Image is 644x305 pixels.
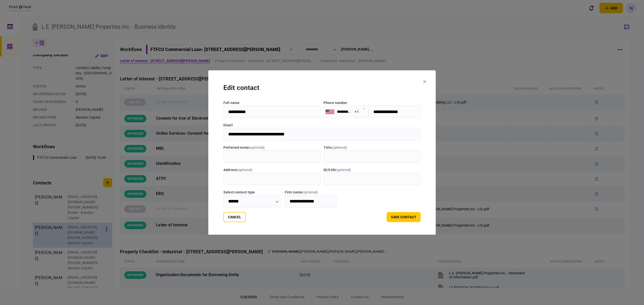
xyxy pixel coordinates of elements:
[354,109,359,115] div: +1
[223,167,320,173] label: address
[223,128,421,140] input: email
[324,145,421,150] label: title
[324,101,347,105] label: Phone number
[223,173,320,185] input: address
[223,150,320,163] input: Preferred name
[324,173,421,185] input: ID/SSN
[302,190,318,194] span: ( optional )
[223,123,421,128] label: email
[249,145,265,149] span: ( optional )
[285,190,337,195] label: firm name
[331,145,347,149] span: ( optional )
[326,110,334,114] img: us
[335,168,351,172] span: ( optional )
[223,145,320,150] label: Preferred name
[223,195,281,208] input: Select contact type
[324,167,421,173] label: ID/SSN
[223,83,421,93] div: edit contact
[360,105,367,112] button: Open
[324,150,421,163] input: title
[223,190,281,195] label: Select contact type
[223,100,320,106] label: full name
[223,106,320,118] input: full name
[387,212,421,222] button: save contact
[223,212,246,222] button: Cancel
[237,168,252,172] span: ( optional )
[285,195,337,208] input: firm name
